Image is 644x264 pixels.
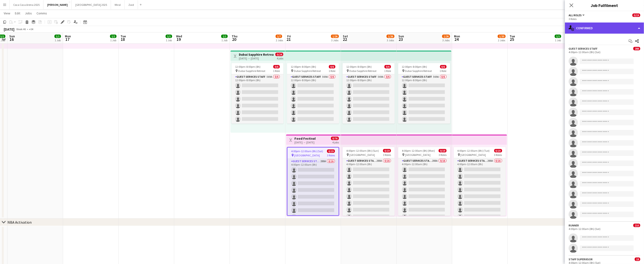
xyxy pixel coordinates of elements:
span: [GEOGRAPHIC_DATA] [349,153,375,157]
span: 19 [175,37,182,42]
span: 4:00pm-12:00am (8h) (Sat) [291,149,323,153]
a: Edit [13,10,22,16]
span: Sun [9,34,15,38]
span: 1/1 [555,35,561,38]
app-job-card: 4:00pm-12:00am (8h) (Sat)0/19 [GEOGRAPHIC_DATA]3 RolesGuest Services Staff288A0/164:00pm-12:00am ... [287,147,339,216]
span: 0/6 [384,65,391,68]
div: Runner [569,224,579,227]
span: 0/19 [439,149,447,152]
span: 0/19 [327,149,335,153]
app-job-card: 4:00pm-12:00am (8h) (Tue)0/19 [GEOGRAPHIC_DATA]3 RolesGuest Services Staff288A0/164:00pm-12:00am ... [454,147,506,216]
span: 26 [564,37,571,42]
span: 1/1 [110,35,117,38]
span: 25 [509,37,515,42]
div: Confirmed [565,23,644,34]
button: Miral [111,0,125,9]
span: [GEOGRAPHIC_DATA] [460,153,486,157]
span: 12:00pm-8:00pm (8h) [402,65,427,68]
span: 4:00pm-12:00am (8h) (Mon) [402,149,435,152]
div: Guest Services Staff [569,47,597,50]
app-card-role: Guest Services Staff569A0/612:00pm-8:00pm (8h) [398,74,450,124]
div: Staff Supervisor [569,258,593,261]
span: Jobs [25,11,32,15]
span: 210 [633,224,640,227]
button: [GEOGRAPHIC_DATA] 2025 [72,0,111,9]
span: 1 Role [440,69,447,73]
app-job-card: 4:00pm-12:00am (8h) (Sun)0/19 [GEOGRAPHIC_DATA]3 RolesGuest Services Staff288A0/164:00pm-12:00am ... [343,147,395,216]
span: Comms [37,11,47,15]
div: 4 jobs [277,56,283,60]
span: View [4,11,10,15]
span: 20 [231,37,237,42]
div: 3 Jobs [331,39,339,42]
div: [DATE] → [DATE] [294,141,316,144]
span: Dubai Sapphire Retreat [405,69,432,73]
div: [DATE] [4,27,14,32]
span: 1/1 [54,35,61,38]
app-job-card: 4:00pm-12:00am (8h) (Mon)0/19 [GEOGRAPHIC_DATA]3 RolesGuest Services Staff288A0/164:00pm-12:00am ... [398,147,450,216]
div: 1 Job [166,39,172,42]
span: 1/26 [387,35,394,38]
span: 24 [453,37,460,42]
span: 0/6 [440,65,447,68]
span: Dubai Sapphire Retreat [238,69,265,73]
app-job-card: 12:00pm-8:00pm (8h)0/6 Dubai Sapphire Retreat1 RoleGuest Services Staff569A0/612:00pm-8:00pm (8h) [231,63,284,124]
span: Fri [287,34,291,38]
div: 4:00pm-12:00am (8h) (Sat) [569,50,640,54]
span: 288 [633,47,640,50]
button: Coca Coca Arena 2025 [10,0,43,9]
div: 12:00pm-8:00pm (8h)0/6 Dubai Sapphire Retreat1 RoleGuest Services Staff569A0/612:00pm-8:00pm (8h) [398,63,450,124]
span: 12:00pm-8:00pm (8h) [346,65,372,68]
span: 1 Role [384,69,391,73]
span: 1/7 [276,35,282,38]
h3: Job Fulfilment [565,2,644,8]
span: 21 [287,37,291,42]
span: 4:00pm-12:00am (8h) (Tue) [457,149,490,152]
button: All roles [569,13,585,17]
div: 3 Roles [569,17,640,21]
span: 12:00pm-8:00pm (8h) [235,65,260,68]
button: [PERSON_NAME] [43,0,72,9]
div: 4:00pm-12:00am (8h) (Sat) [569,227,640,231]
span: 3 Roles [383,153,391,157]
div: [DATE] → [DATE] [239,57,274,60]
span: 3 Roles [439,153,447,157]
div: 2 Jobs [498,39,505,42]
app-card-role: Guest Services Staff569A0/612:00pm-8:00pm (8h) [287,74,339,124]
span: 3 Roles [327,154,335,157]
button: Zaid [125,0,138,9]
span: 0/6 [329,65,335,68]
div: 3 Jobs [387,39,394,42]
app-card-role: Guest Services Staff569A0/612:00pm-8:00pm (8h) [231,74,284,124]
span: Tue [120,34,126,38]
span: 0/76 [331,137,339,140]
span: Sun [398,34,404,38]
div: 4 jobs [332,140,339,144]
span: 1/1 [221,35,228,38]
div: 12:00pm-8:00pm (8h)0/6 Dubai Sapphire Retreat1 RoleGuest Services Staff569A0/612:00pm-8:00pm (8h) [287,63,339,124]
div: 1 Job [221,39,227,42]
span: [GEOGRAPHIC_DATA] [405,153,430,157]
span: 22 [342,37,348,42]
a: Comms [35,10,49,16]
span: 1/1 [166,35,172,38]
span: 3 Roles [494,153,502,157]
span: Week 46 [15,27,27,31]
div: 2 Jobs [276,39,283,42]
span: Dubai Sapphire Retreat [349,69,377,73]
div: 1 Job [55,39,61,42]
div: 3 Jobs [442,39,450,42]
a: View [2,10,12,16]
span: Mon [454,34,460,38]
span: 0/6 [273,65,280,68]
app-job-card: 12:00pm-8:00pm (8h)0/6 Dubai Sapphire Retreat1 RoleGuest Services Staff569A0/612:00pm-8:00pm (8h) [343,63,395,124]
span: Mon [65,34,71,38]
span: Thu [232,34,237,38]
span: Sat [343,34,348,38]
